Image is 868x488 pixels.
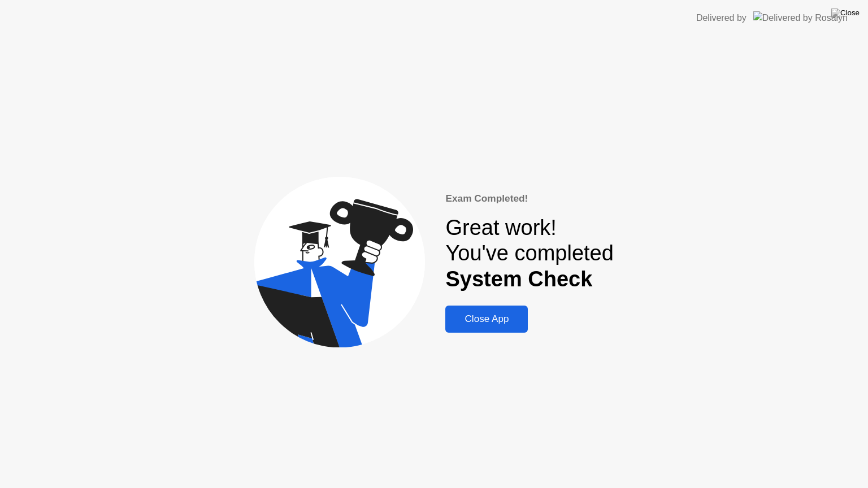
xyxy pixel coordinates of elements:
[445,267,592,291] b: System Check
[696,11,747,25] div: Delivered by
[445,215,613,293] div: Great work! You've completed
[449,313,524,325] div: Close App
[831,8,860,18] img: Close
[753,11,848,24] img: Delivered by Rosalyn
[445,191,613,206] div: Exam Completed!
[445,306,528,333] button: Close App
